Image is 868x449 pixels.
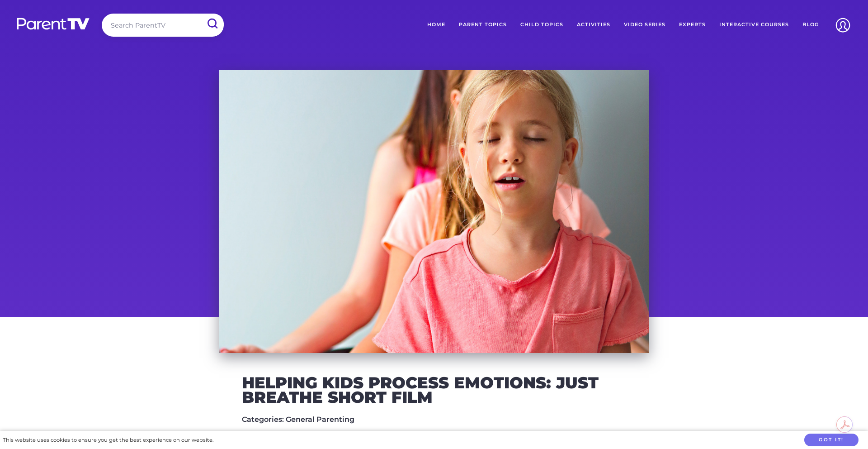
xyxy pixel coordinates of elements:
button: Got it! [804,434,859,447]
a: Interactive Courses [712,14,796,36]
a: Child Topics [514,14,570,36]
a: Blog [796,14,826,36]
a: Experts [672,14,712,36]
input: Submit [200,14,224,34]
a: Home [420,14,452,36]
a: Video Series [617,14,672,36]
h5: Categories: General Parenting [242,415,626,424]
h2: Helping Kids Process Emotions: Just Breathe Short Film [242,376,626,404]
input: Search ParentTV [102,14,224,37]
a: Activities [570,14,617,36]
img: parenttv-logo-white.4c85aaf.svg [16,17,90,30]
img: Account [831,14,854,37]
div: This website uses cookies to ensure you get the best experience on our website. [3,435,213,445]
a: Parent Topics [452,14,514,36]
